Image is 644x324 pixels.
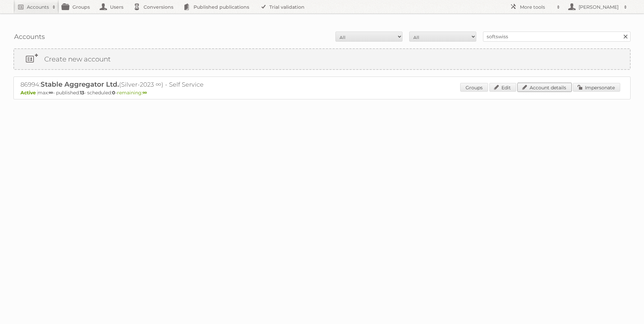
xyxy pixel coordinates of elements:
[20,90,38,96] span: Active
[577,4,621,10] h2: [PERSON_NAME]
[573,83,620,92] a: Impersonate
[27,4,49,10] h2: Accounts
[489,83,516,92] a: Edit
[117,90,147,96] span: remaining:
[41,80,119,88] span: Stable Aggregator Ltd.
[520,4,553,10] h2: More tools
[80,90,84,96] strong: 13
[20,90,624,96] p: max: - published: - scheduled: -
[143,90,147,96] strong: ∞
[14,49,630,69] a: Create new account
[112,90,115,96] strong: 0
[49,90,53,96] strong: ∞
[20,80,255,89] h2: 86994: (Silver-2023 ∞) - Self Service
[460,83,488,92] a: Groups
[518,83,572,92] a: Account details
